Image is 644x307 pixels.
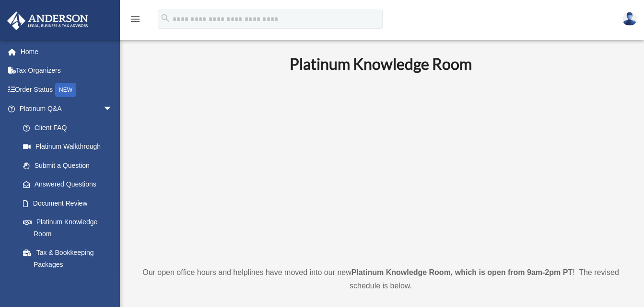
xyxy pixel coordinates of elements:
[13,137,127,156] a: Platinum Walkthrough
[13,118,127,137] a: Client FAQ
[137,266,625,293] p: Our open office hours and helplines have moved into our new ! The revised schedule is below.
[13,274,127,293] a: Land Trust & Deed Forum
[129,17,141,25] a: menu
[7,61,127,80] a: Tax Organizers
[55,83,76,97] div: NEW
[13,175,127,194] a: Answered Questions
[7,99,127,119] a: Platinum Q&Aarrow_drop_down
[7,42,127,61] a: Home
[13,213,122,243] a: Platinum Knowledge Room
[160,13,171,23] i: search
[103,99,122,119] span: arrow_drop_down
[13,194,127,213] a: Document Review
[622,12,637,26] img: User Pic
[290,55,472,73] b: Platinum Knowledge Room
[7,80,127,99] a: Order StatusNEW
[237,87,525,248] iframe: 231110_Toby_KnowledgeRoom
[13,156,127,175] a: Submit a Question
[351,268,573,276] strong: Platinum Knowledge Room, which is open from 9am-2pm PT
[4,11,91,30] img: Anderson Advisors Platinum Portal
[13,243,127,274] a: Tax & Bookkeeping Packages
[129,13,141,25] i: menu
